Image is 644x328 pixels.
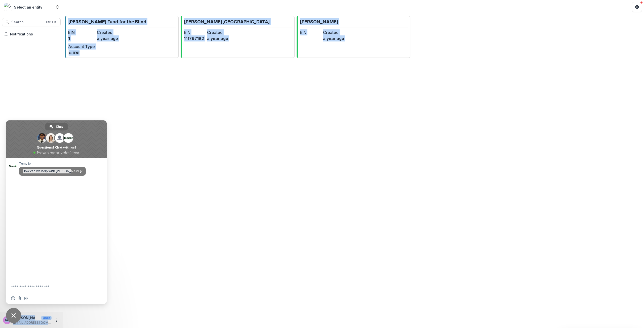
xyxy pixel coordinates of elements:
dt: Account Type [68,43,95,50]
a: [PERSON_NAME][GEOGRAPHIC_DATA]EIN111797182Createda year ago [181,16,294,58]
dt: Created [323,29,344,35]
button: More [54,317,60,323]
dd: a year ago [207,35,228,41]
p: [EMAIL_ADDRESS][DOMAIN_NAME] [13,320,52,325]
div: Ctrl + K [45,19,57,25]
div: Select an entity [14,5,42,10]
code: CLIENT [68,50,80,56]
p: [PERSON_NAME][GEOGRAPHIC_DATA] [184,18,270,25]
dt: EIN [184,29,205,35]
span: Insert an emoji [11,296,15,300]
p: [PERSON_NAME] [13,315,39,320]
a: [PERSON_NAME]EINCreateda year ago [297,16,410,58]
div: Chat [45,123,68,130]
button: Open entity switcher [54,2,61,12]
span: Search... [11,20,43,24]
dt: EIN [68,29,95,35]
dd: 111797182 [184,35,205,41]
span: How can we help with [PERSON_NAME]? [23,169,82,173]
dt: Created [97,29,124,35]
dt: EIN [300,29,321,35]
dt: Created [207,29,228,35]
button: Search... [2,18,61,26]
span: Send a file [18,296,22,300]
span: Notifications [10,32,59,36]
dd: a year ago [97,35,124,41]
div: Close chat [6,308,21,323]
dd: a year ago [323,35,344,41]
button: Notifications [2,30,61,38]
span: Chat [56,123,63,130]
p: [PERSON_NAME] Fund for the Blind [68,18,146,25]
span: Temelio [19,162,86,165]
p: User [41,316,52,320]
textarea: Compose your message... [11,285,91,289]
button: Get Help [632,2,642,12]
a: [PERSON_NAME] Fund for the BlindEIN1Createda year agoAccount TypeCLIENT [65,16,179,58]
p: [PERSON_NAME] [300,18,338,25]
img: Select an entity [4,3,12,11]
span: Audio message [24,296,28,300]
dd: 1 [68,35,95,41]
div: Khanh Phan [5,318,9,322]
